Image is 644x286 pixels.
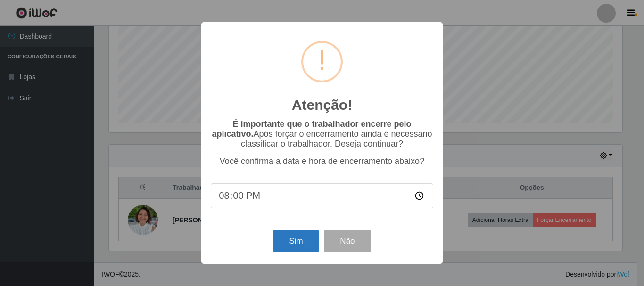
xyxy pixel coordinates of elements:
b: É importante que o trabalhador encerre pelo aplicativo. [212,119,411,139]
h2: Atenção! [292,97,352,114]
p: Após forçar o encerramento ainda é necessário classificar o trabalhador. Deseja continuar? [211,119,433,149]
button: Não [324,230,371,252]
p: Você confirma a data e hora de encerramento abaixo? [211,156,433,166]
button: Sim [273,230,319,252]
